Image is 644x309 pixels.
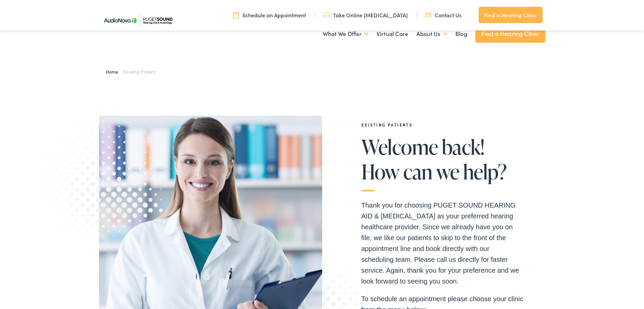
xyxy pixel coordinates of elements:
a: Take Online [MEDICAL_DATA] [324,11,408,19]
a: Virtual Care [377,21,408,46]
span: back! [442,136,484,158]
img: Graphic image with a halftone pattern, contributing to the site's visual design. [14,74,193,258]
a: Find a Hearing Clinic [479,7,542,23]
img: utility icon [425,11,431,19]
img: utility icon [233,11,239,19]
span: Welcome [361,136,438,158]
img: utility icon [324,11,330,19]
span: How [361,160,400,183]
span: we [436,160,459,183]
span: help? [463,160,506,183]
span: can [403,160,432,183]
a: Contact Us [425,11,461,19]
a: Find a Hearing Clinic [475,24,545,43]
a: About Us [416,21,447,46]
a: What We Offer [323,21,368,46]
span: Existing Patient [124,68,155,75]
span: / [106,68,155,75]
a: Home [106,68,122,75]
h2: EXISTING PATIENTS [361,122,524,127]
a: Blog [455,21,467,46]
p: Thank you for choosing PUGET SOUND HEARING AID & [MEDICAL_DATA] as your preferred hearing healthc... [361,200,524,287]
a: Schedule an Appointment [233,11,306,19]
